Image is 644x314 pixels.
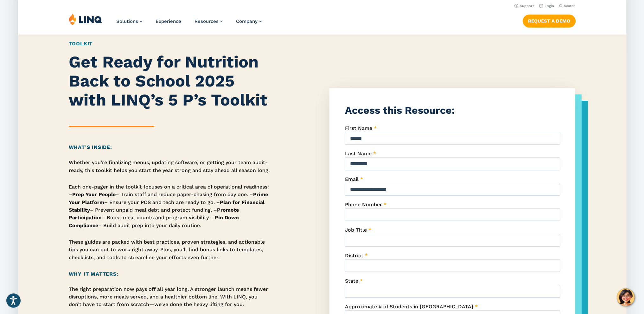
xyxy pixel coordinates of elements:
h2: What’s Inside: [69,144,271,151]
span: Approximate # of Students in [GEOGRAPHIC_DATA] [345,304,473,310]
nav: Utility Navigation [18,2,626,9]
a: Resources [194,18,223,24]
p: Whether you’re finalizing menus, updating software, or getting your team audit-ready, this toolki... [69,159,271,174]
span: Last Name [345,151,371,157]
a: Toolkit [69,41,93,47]
span: Job Title [345,227,367,233]
span: Phone Number [345,202,382,208]
strong: Prep Your People [72,191,116,197]
p: These guides are packed with best practices, proven strategies, and actionable tips you can put t... [69,238,271,261]
span: Solutions [116,18,138,24]
span: District [345,253,363,259]
span: Email [345,176,358,182]
a: Solutions [116,18,142,24]
h3: Access this Resource: [345,103,560,118]
span: Resources [194,18,219,24]
img: LINQ | K‑12 Software [69,13,102,25]
a: Request a Demo [522,15,575,27]
p: Each one-pager in the toolkit focuses on a critical area of operational readiness: – – Train staf... [69,183,271,229]
p: The right preparation now pays off all year long. A stronger launch means fewer disruptions, more... [69,285,271,309]
strong: Plan for Financial Stability [69,199,265,213]
span: Search [564,4,575,8]
nav: Button Navigation [522,13,575,27]
a: Support [514,4,534,8]
strong: Get Ready for Nutrition Back to School 2025 with LINQ’s 5 P’s Toolkit [69,52,267,110]
a: Login [539,4,554,8]
span: State [345,278,358,284]
button: Open Search Bar [559,3,575,8]
a: Company [236,18,262,24]
button: Hello, have a question? Let’s chat. [617,288,634,306]
a: Experience [156,18,181,24]
nav: Primary Navigation [116,13,262,34]
strong: Prime Your Platform [69,191,268,205]
span: First Name [345,125,372,131]
strong: Pin Down Compliance [69,215,239,228]
span: Company [236,18,258,24]
h2: Why It Matters: [69,270,271,278]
